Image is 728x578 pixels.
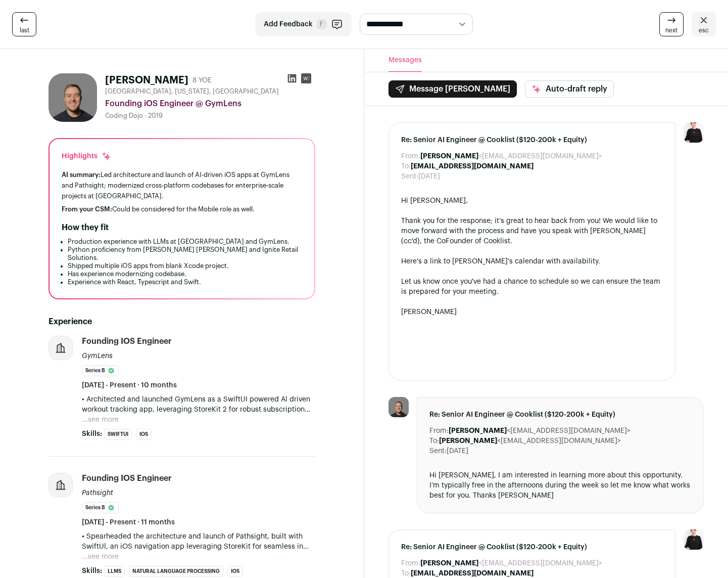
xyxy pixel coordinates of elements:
[68,246,302,262] li: Python proficiency from [PERSON_NAME] [PERSON_NAME] and Ignite Retail Solutions.
[68,238,302,246] li: Production experience with LLMs at [GEOGRAPHIC_DATA] and GymLens.
[20,26,29,34] span: last
[429,410,692,420] span: Re: Senior AI Engineer @ Cooklist ($120-200k + Equity)
[62,206,112,212] span: From your CSM:
[82,502,119,513] li: Series B
[429,426,449,436] dt: From:
[411,163,533,170] b: [EMAIL_ADDRESS][DOMAIN_NAME]
[104,566,125,577] li: LLMs
[317,19,327,29] span: F
[48,73,97,122] img: 7e7e45e50d914c7e1a614f49edf34b3eff001f4a7eba0f7012b9f243a0c43864.jpg
[401,161,411,171] dt: To:
[82,415,119,425] button: ...see more
[192,75,212,85] div: 8 YOE
[255,12,352,36] button: Add Feedback F
[68,262,302,270] li: Shipped multiple iOS apps from blank Xcode project.
[82,473,172,484] div: Founding iOS Engineer
[49,473,72,497] img: company-logo-placeholder-414d4e2ec0e2ddebbe968bf319fdfe5acfe0c9b87f798d344e800bc9a89632a0.png
[264,19,313,29] span: Add Feedback
[411,570,533,577] b: [EMAIL_ADDRESS][DOMAIN_NAME]
[62,169,302,201] div: Led architecture and launch of AI-driven iOS apps at GymLens and Pathsight; modernized cross-plat...
[68,270,302,278] li: Has experience modernizing codebase.
[418,171,440,182] dd: [DATE]
[401,307,663,317] div: [PERSON_NAME]
[401,135,663,145] span: Re: Senior AI Engineer @ Cooklist ($120-200k + Equity)
[82,336,172,347] div: Founding iOS Engineer
[105,112,315,120] div: Coding Dojo - 2019
[449,427,507,434] b: [PERSON_NAME]
[525,80,614,98] button: Auto-draft reply
[420,560,478,567] b: [PERSON_NAME]
[49,336,72,360] img: company-logo-placeholder-414d4e2ec0e2ddebbe968bf319fdfe5acfe0c9b87f798d344e800bc9a89632a0.png
[82,365,119,376] li: Series B
[105,98,315,110] div: Founding iOS Engineer @ GymLens
[429,436,439,446] dt: To:
[82,429,102,439] span: Skills:
[48,316,315,328] h2: Experience
[389,49,422,72] button: Messages
[68,278,302,286] li: Experience with React, Typescript and Swift.
[62,171,101,178] span: AI summary:
[420,153,478,160] b: [PERSON_NAME]
[389,80,517,98] button: Message [PERSON_NAME]
[62,205,302,213] div: Could be considered for the Mobile role as well.
[82,380,177,390] span: [DATE] - Present · 10 months
[401,277,663,297] div: Let us know once you've had a chance to schedule so we can ensure the team is prepared for your m...
[684,529,704,550] img: 9240684-medium_jpg
[401,558,420,568] dt: From:
[449,426,630,436] dd: <[EMAIL_ADDRESS][DOMAIN_NAME]>
[129,566,223,577] li: Natural Language Processing
[12,12,36,36] a: last
[82,352,113,360] span: GymLens
[692,12,716,36] a: esc
[82,394,315,415] p: • Architected and launched GymLens as a SwiftUI powered Al driven workout tracking app, leveragin...
[82,552,119,562] button: ...see more
[105,73,188,87] h1: [PERSON_NAME]
[401,196,663,206] div: Hi [PERSON_NAME],
[82,517,175,527] span: [DATE] - Present · 11 months
[82,566,102,576] span: Skills:
[665,26,677,34] span: next
[401,258,600,265] a: Here's a link to [PERSON_NAME]'s calendar with availability.
[659,12,684,36] a: next
[684,122,704,143] img: 9240684-medium_jpg
[401,542,663,552] span: Re: Senior AI Engineer @ Cooklist ($120-200k + Equity)
[429,470,692,501] div: Hi [PERSON_NAME], I am interested in learning more about this opportunity. I’m typically free in ...
[227,566,243,577] li: iOS
[104,429,132,440] li: SwiftUI
[429,446,447,456] dt: Sent:
[82,531,315,552] p: • Spearheaded the architecture and launch of Pathsight, built with SwiftUl, an iOS navigation app...
[136,429,152,440] li: iOS
[439,437,497,444] b: [PERSON_NAME]
[439,436,621,446] dd: <[EMAIL_ADDRESS][DOMAIN_NAME]>
[389,397,409,417] img: 7e7e45e50d914c7e1a614f49edf34b3eff001f4a7eba0f7012b9f243a0c43864.jpg
[401,216,663,246] div: Thank you for the response; it’s great to hear back from you! We would like to move forward with ...
[62,151,112,161] div: Highlights
[82,490,113,497] span: Pathsight
[447,446,468,456] dd: [DATE]
[401,151,420,161] dt: From:
[105,87,279,96] span: [GEOGRAPHIC_DATA], [US_STATE], [GEOGRAPHIC_DATA]
[420,151,602,161] dd: <[EMAIL_ADDRESS][DOMAIN_NAME]>
[420,558,602,568] dd: <[EMAIL_ADDRESS][DOMAIN_NAME]>
[62,221,109,234] h2: How they fit
[401,171,418,182] dt: Sent:
[699,26,709,34] span: esc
